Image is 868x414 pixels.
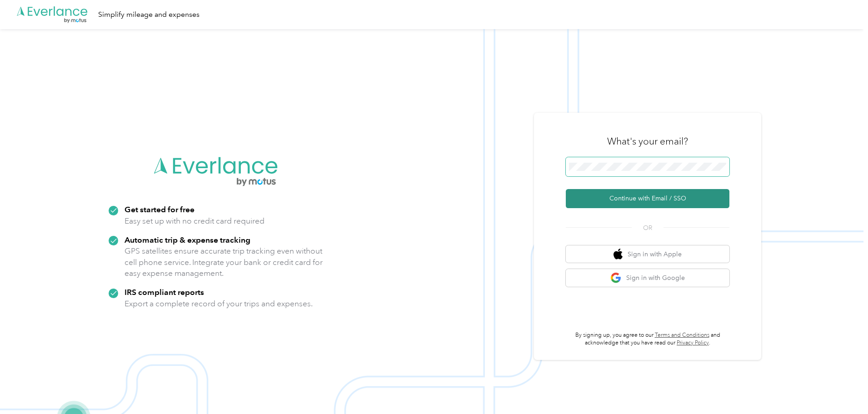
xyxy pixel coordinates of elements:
[677,339,709,346] a: Privacy Policy
[610,272,622,284] img: google logo
[566,331,729,347] p: By signing up, you agree to our and acknowledge that you have read our .
[566,269,729,287] button: google logoSign in with Google
[98,9,200,20] div: Simplify mileage and expenses
[125,205,195,214] strong: Get started for free
[655,332,709,339] a: Terms and Conditions
[125,287,204,297] strong: IRS compliant reports
[125,215,264,227] p: Easy set up with no credit card required
[125,245,323,279] p: GPS satellites ensure accurate trip tracking even without cell phone service. Integrate your bank...
[632,223,663,233] span: OR
[614,249,623,260] img: apple logo
[607,135,688,148] h3: What's your email?
[566,189,729,208] button: Continue with Email / SSO
[566,245,729,263] button: apple logoSign in with Apple
[125,298,313,309] p: Export a complete record of your trips and expenses.
[125,235,250,244] strong: Automatic trip & expense tracking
